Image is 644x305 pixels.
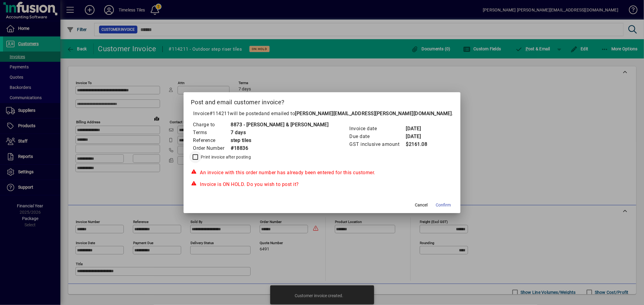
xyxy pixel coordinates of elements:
td: Charge to [193,121,230,129]
p: Invoice will be posted . [191,110,453,117]
td: 8873 - [PERSON_NAME] & [PERSON_NAME] [230,121,328,129]
span: and emailed to [261,111,452,116]
b: [PERSON_NAME][EMAIL_ADDRESS][PERSON_NAME][DOMAIN_NAME] [295,111,452,116]
td: GST inclusive amount [349,140,405,148]
td: Terms [193,129,230,137]
div: An invoice with this order number has already been entered for this customer. [191,169,453,176]
span: Confirm [436,202,451,208]
td: $2161.08 [405,140,430,148]
button: Cancel [412,200,431,211]
td: Invoice date [349,125,405,133]
td: Order Number [193,144,230,152]
button: Confirm [433,200,453,211]
div: Invoice is ON HOLD. Do you wish to post it? [191,181,453,188]
td: Due date [349,133,405,140]
td: 7 days [230,129,328,137]
td: step tiles [230,137,328,144]
td: [DATE] [405,133,430,140]
label: Print invoice after posting [200,154,251,160]
span: Cancel [415,202,428,208]
h2: Post and email customer invoice? [184,92,460,110]
td: Reference [193,137,230,144]
td: #18836 [230,144,328,152]
td: [DATE] [405,125,430,133]
span: #114211 [210,111,230,116]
